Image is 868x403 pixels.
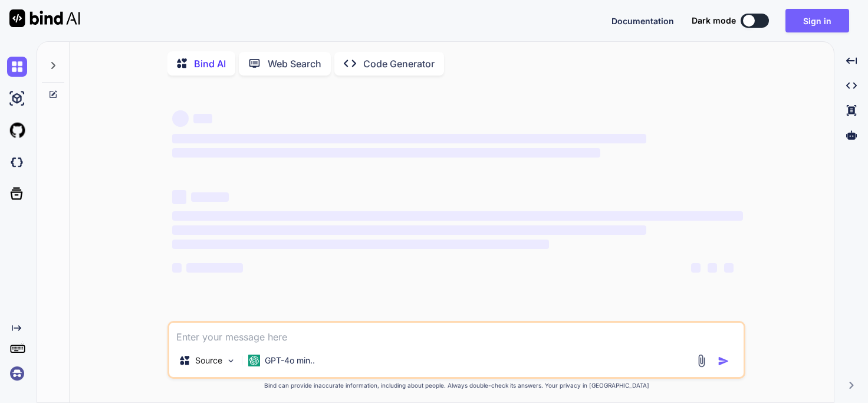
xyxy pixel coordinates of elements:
span: ‌ [172,211,743,221]
span: ‌ [193,114,212,123]
span: ‌ [191,192,229,202]
p: Source [195,355,222,366]
button: Sign in [785,9,849,32]
span: ‌ [172,263,182,273]
span: ‌ [691,263,701,273]
p: Web Search [268,57,321,71]
img: signin [7,363,27,384]
p: Bind can provide inaccurate information, including about people. Always double-check its answers.... [167,381,745,390]
span: ‌ [724,263,734,273]
span: ‌ [172,240,549,249]
p: Code Generator [363,57,435,71]
img: ai-studio [7,89,27,109]
img: githubLight [7,120,27,140]
img: chat [7,57,27,77]
span: Documentation [611,16,674,26]
span: ‌ [172,190,186,204]
button: Documentation [611,15,674,27]
img: attachment [695,354,708,368]
img: darkCloudIdeIcon [7,152,27,172]
span: ‌ [172,134,646,143]
span: ‌ [708,263,717,273]
span: Dark mode [692,15,736,27]
img: Bind AI [9,9,80,27]
img: Pick Models [226,356,236,366]
span: ‌ [172,225,646,235]
p: GPT-4o min.. [265,355,315,366]
span: ‌ [186,263,243,273]
p: Bind AI [194,57,226,71]
img: GPT-4o mini [248,355,260,366]
img: icon [718,355,729,367]
span: ‌ [172,110,189,127]
span: ‌ [172,148,600,158]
